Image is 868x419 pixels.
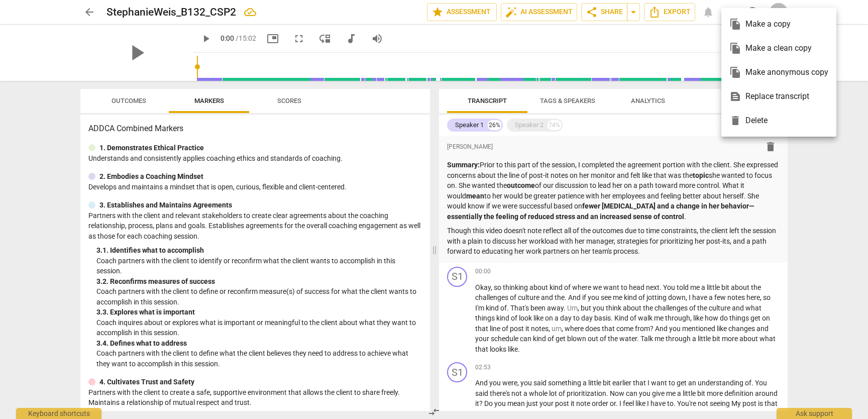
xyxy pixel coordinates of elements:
div: Delete [729,109,828,133]
span: text_snippet [729,90,741,102]
div: Make a clean copy [729,36,828,60]
div: Make anonymous copy [729,60,828,84]
div: Replace transcript [729,84,828,109]
span: delete [729,115,741,127]
div: Make a copy [729,12,828,36]
span: file_copy [729,18,741,30]
span: file_copy [729,42,741,54]
span: file_copy [729,66,741,78]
